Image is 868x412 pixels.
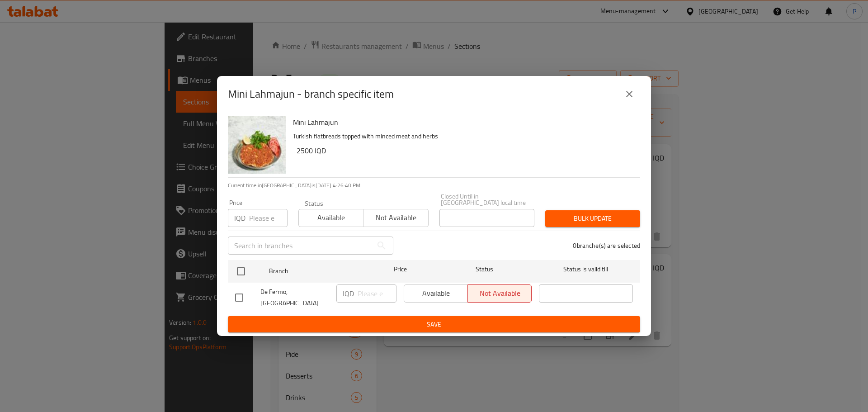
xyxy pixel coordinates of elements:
input: Please enter price [358,284,396,303]
button: Bulk update [545,210,640,227]
span: Status is valid till [539,264,633,275]
span: Status [438,264,532,275]
img: Mini Lahmajun [228,116,286,174]
button: Save [228,316,640,333]
span: Save [235,319,633,330]
button: Available [298,209,363,227]
p: IQD [234,213,245,223]
span: Price [370,264,430,275]
p: Current time in [GEOGRAPHIC_DATA] is [DATE] 4:26:40 PM [228,181,640,189]
h6: Mini Lahmajun [293,116,633,128]
p: 0 branche(s) are selected [573,241,640,250]
h2: Mini Lahmajun - branch specific item [228,87,394,101]
button: Not available [363,209,428,227]
button: close [618,83,640,105]
span: Available [302,211,360,224]
p: IQD [343,288,354,299]
span: Branch [269,265,363,277]
span: Bulk update [552,213,633,224]
p: Turkish flatbreads topped with minced meat and herbs [293,131,633,142]
input: Search in branches [228,237,373,255]
input: Please enter price [249,209,288,227]
h6: 2500 IQD [297,144,633,157]
span: Not available [367,211,425,224]
span: De Fermo, [GEOGRAPHIC_DATA] [260,286,329,309]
